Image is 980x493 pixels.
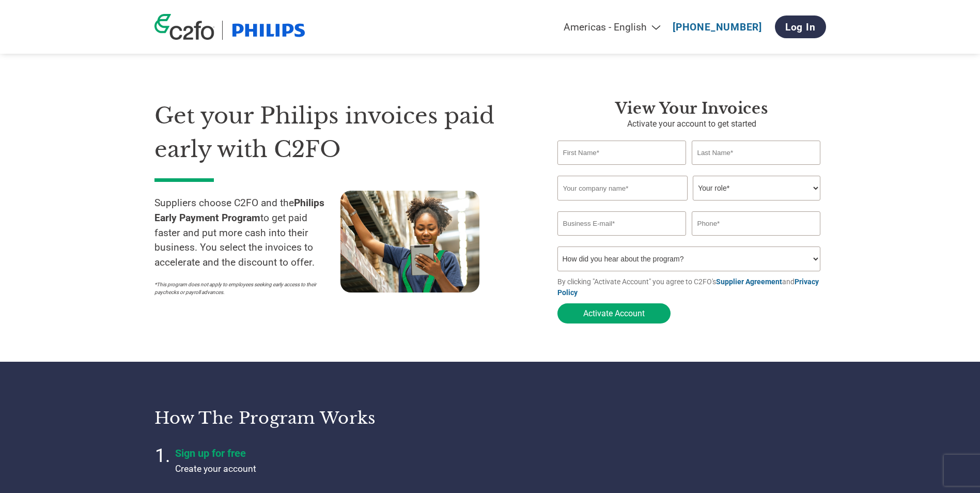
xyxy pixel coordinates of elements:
[557,99,826,118] h3: View Your Invoices
[175,447,433,459] h4: Sign up for free
[230,21,307,40] img: Philips
[557,118,826,130] p: Activate your account to get started
[154,196,340,270] p: Suppliers choose C2FO and the to get paid faster and put more cash into their business. You selec...
[154,99,526,166] h1: Get your Philips invoices paid early with C2FO
[557,211,687,236] input: Invalid Email format
[557,176,688,201] input: Your company name*
[693,176,820,201] select: Title/Role
[557,276,826,298] p: By clicking "Activate Account" you agree to C2FO's and
[154,281,330,296] p: *This program does not apply to employees seeking early access to their paychecks or payroll adva...
[692,211,821,236] input: Phone*
[692,166,821,172] div: Invalid last name or last name is too long
[557,202,821,207] div: Invalid company name or company name is too long
[557,278,819,297] a: Privacy Policy
[557,303,671,323] button: Activate Account
[673,21,762,33] a: [PHONE_NUMBER]
[716,278,782,286] a: Supplier Agreement
[154,14,214,40] img: c2fo logo
[175,462,433,475] p: Create your account
[340,191,479,292] img: supply chain worker
[154,197,324,224] strong: Philips Early Payment Program
[557,141,687,165] input: First Name*
[692,237,821,242] div: Inavlid Phone Number
[557,166,687,172] div: Invalid first name or first name is too long
[154,408,477,428] h3: How the program works
[775,16,826,38] a: Log In
[692,141,821,165] input: Last Name*
[557,237,687,242] div: Inavlid Email Address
